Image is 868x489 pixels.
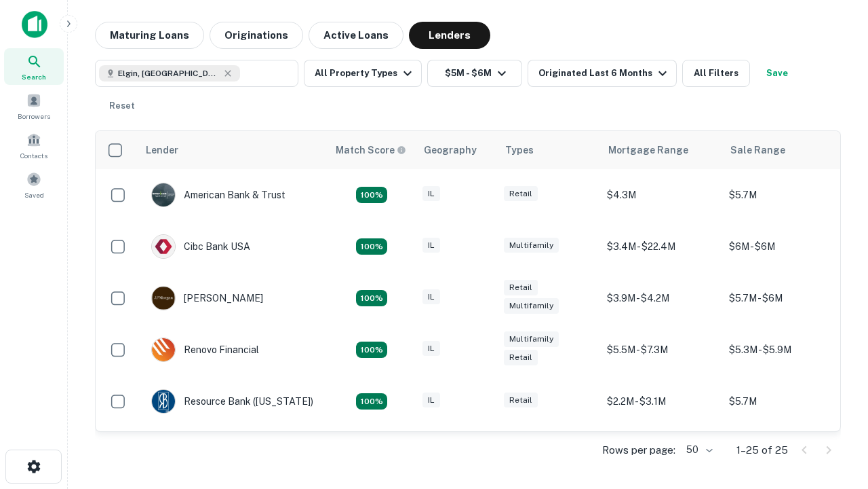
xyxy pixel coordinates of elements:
td: $4M [600,427,722,479]
div: Multifamily [504,298,559,314]
th: Lender [138,131,328,169]
td: $5.7M [722,376,844,427]
td: $5.7M [722,169,844,221]
div: American Bank & Trust [151,183,285,207]
div: Originated Last 6 Months [538,65,671,81]
div: [PERSON_NAME] [151,286,263,310]
button: Reset [100,92,144,120]
button: Lenders [409,22,490,49]
button: Save your search to get updates of matches that match your search criteria. [755,60,799,87]
div: Cibc Bank USA [151,234,250,259]
div: Matching Properties: 4, hasApolloMatch: undefined [356,342,387,358]
h6: Match Score [336,143,403,158]
div: Sale Range [730,142,785,158]
span: Contacts [20,150,47,161]
div: Capitalize uses an advanced AI algorithm to match your search with the best lender. The match sco... [336,143,406,158]
div: Geography [424,142,477,158]
div: Multifamily [504,238,559,253]
div: Matching Properties: 7, hasApolloMatch: undefined [356,187,387,203]
div: Multifamily [504,331,559,347]
td: $3.9M - $4.2M [600,272,722,324]
a: Contacts [4,127,64,164]
a: Search [4,48,64,85]
img: picture [152,390,175,413]
div: Types [505,142,534,158]
span: Elgin, [GEOGRAPHIC_DATA], [GEOGRAPHIC_DATA] [118,67,220,79]
td: $4.3M [600,169,722,221]
button: All Property Types [304,60,422,87]
div: Matching Properties: 4, hasApolloMatch: undefined [356,238,387,255]
img: picture [152,287,175,310]
div: IL [422,186,440,202]
td: $6M - $6M [722,221,844,272]
div: Retail [504,280,538,295]
button: $5M - $6M [427,60,522,87]
div: IL [422,289,440,305]
img: picture [152,235,175,258]
td: $3.4M - $22.4M [600,221,722,272]
div: Resource Bank ([US_STATE]) [151,389,313,414]
p: Rows per page: [602,442,675,458]
td: $5.6M [722,427,844,479]
td: $5.7M - $6M [722,272,844,324]
div: Mortgage Range [608,142,688,158]
div: Retail [504,350,538,365]
a: Saved [4,166,64,203]
img: capitalize-icon.png [22,11,47,38]
a: Borrowers [4,88,64,124]
td: $5.5M - $7.3M [600,324,722,376]
div: 50 [681,440,715,460]
img: picture [152,338,175,361]
div: Renovo Financial [151,338,259,362]
div: Matching Properties: 4, hasApolloMatch: undefined [356,393,387,410]
button: Maturing Loans [95,22,204,49]
div: Matching Properties: 4, hasApolloMatch: undefined [356,290,387,306]
th: Types [497,131,600,169]
img: picture [152,183,175,206]
span: Borrowers [18,111,50,122]
div: Retail [504,393,538,408]
div: IL [422,238,440,253]
span: Saved [24,189,44,200]
div: Lender [146,142,178,158]
button: Active Loans [309,22,403,49]
button: Originated Last 6 Months [528,60,677,87]
button: Originations [210,22,303,49]
div: Retail [504,186,538,202]
th: Sale Range [722,131,844,169]
th: Capitalize uses an advanced AI algorithm to match your search with the best lender. The match sco... [328,131,416,169]
div: IL [422,393,440,408]
th: Mortgage Range [600,131,722,169]
iframe: Chat Widget [800,337,868,402]
button: All Filters [682,60,750,87]
td: $2.2M - $3.1M [600,376,722,427]
th: Geography [416,131,497,169]
div: IL [422,341,440,357]
p: 1–25 of 25 [736,442,788,458]
span: Search [22,71,46,82]
td: $5.3M - $5.9M [722,324,844,376]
